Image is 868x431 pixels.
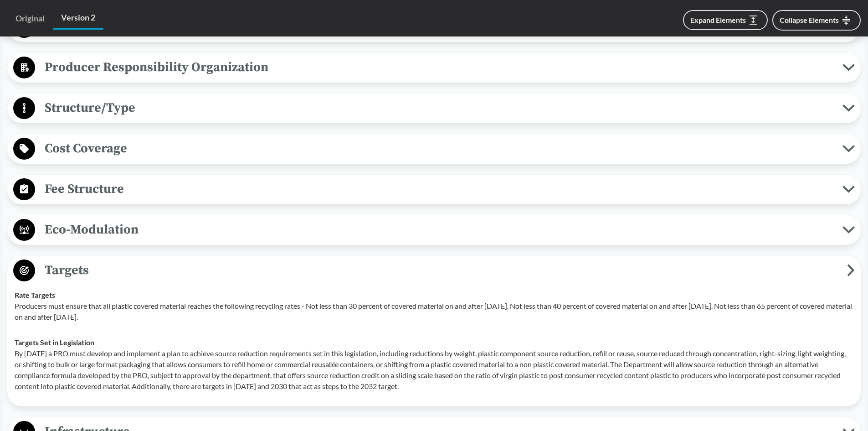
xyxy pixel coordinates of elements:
button: Expand Elements [683,10,768,30]
a: Version 2 [53,7,103,30]
span: Fee Structure [35,179,842,199]
button: Eco-Modulation [10,218,858,242]
button: Fee Structure [10,178,858,201]
span: Producer Responsibility Organization [35,57,842,78]
span: Eco-Modulation [35,219,842,240]
a: Original [7,8,53,29]
button: Cost Coverage [10,137,858,161]
p: Producers must ensure that all plastic covered material reaches the following recycling rates - N... [15,301,853,322]
button: Structure/Type [10,97,858,120]
strong: Targets Set in Legislation [15,338,94,347]
button: Collapse Elements [772,10,861,31]
span: Cost Coverage [35,138,842,159]
button: Producer Responsibility Organization [10,56,858,79]
p: By [DATE] a PRO must develop and implement a plan to achieve source reduction requirements set in... [15,348,853,392]
strong: Rate Targets [15,291,55,299]
button: Targets [10,259,858,282]
span: Targets [35,260,847,280]
span: Structure/Type [35,98,842,118]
